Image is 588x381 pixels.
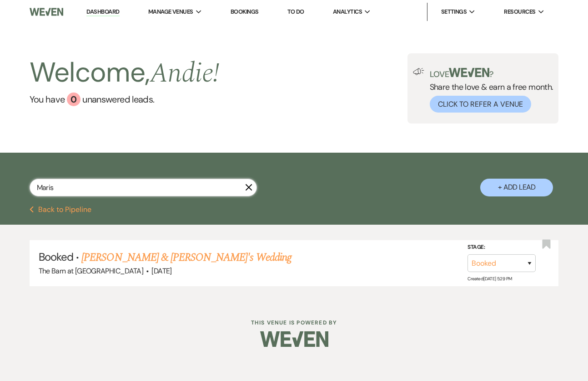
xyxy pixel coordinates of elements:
button: Back to Pipeline [30,206,92,213]
a: To Do [287,8,304,15]
button: Click to Refer a Venue [430,96,531,113]
span: Booked [39,250,73,264]
p: Love ? [430,68,553,78]
span: Created: [DATE] 5:29 PM [467,276,512,282]
img: loud-speaker-illustration.svg [413,68,424,75]
label: Stage: [467,242,536,252]
h2: Welcome, [30,53,220,93]
a: Dashboard [86,8,119,16]
img: weven-logo-green.svg [449,68,489,77]
span: Settings [441,7,467,16]
div: Share the love & earn a free month. [424,68,553,113]
button: + Add Lead [480,179,553,196]
img: Weven Logo [30,2,63,21]
a: Bookings [231,8,259,15]
img: Weven Logo [260,323,328,355]
span: Resources [504,7,535,16]
a: You have 0 unanswered leads. [30,93,220,106]
span: [DATE] [151,266,171,276]
span: Manage Venues [148,7,193,16]
span: Andie ! [150,52,220,94]
span: Analytics [333,7,362,16]
span: The Barn at [GEOGRAPHIC_DATA] [39,266,143,276]
a: [PERSON_NAME] & [PERSON_NAME]'s Wedding [81,249,291,266]
input: Search by name, event date, email address or phone number [30,179,257,196]
div: 0 [67,93,80,106]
